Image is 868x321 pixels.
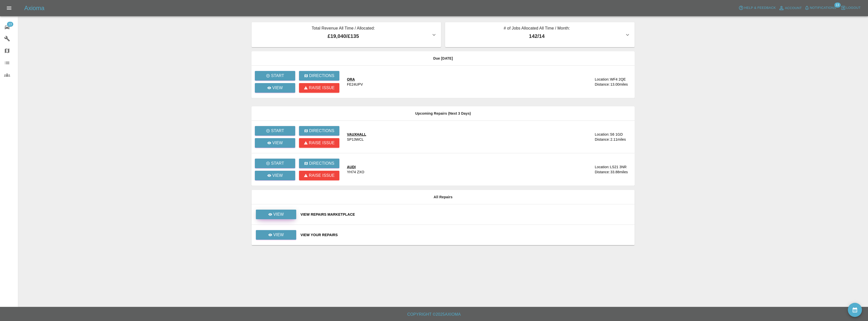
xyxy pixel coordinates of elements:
button: Start [255,71,295,81]
p: Directions [309,160,334,166]
p: Directions [309,128,334,134]
a: View Your Repairs [301,232,631,237]
div: 2.11 miles [610,137,631,142]
a: Location:S6 1GDDistance:2.11miles [573,132,631,142]
span: Notifications [810,5,836,11]
button: Logout [839,4,862,12]
a: Location:LS21 3NRDistance:33.88miles [573,164,631,175]
th: Due [DATE] [252,51,635,66]
p: # of Jobs Allocated All Time / Month: [449,25,625,32]
a: View [255,83,295,93]
th: Upcoming Repairs (Next 3 Days) [252,106,635,121]
div: WF4 2QE [610,77,626,82]
a: AUDIYH74 ZXO [347,164,569,175]
div: Location: [595,132,609,137]
span: Logout [846,5,861,11]
span: Help & Feedback [744,5,776,11]
p: View [272,172,283,179]
div: S6 1GD [610,132,623,137]
h5: Axioma [24,4,44,12]
div: LS21 3NR [610,164,627,169]
a: View [256,212,296,216]
h6: Copyright © 2025 Axioma [4,311,864,318]
button: Notifications [803,4,837,12]
a: View Repairs Marketplace [301,212,631,217]
button: availability [848,303,862,317]
button: Start [255,126,295,136]
th: All Repairs [252,190,635,204]
div: 13.00 miles [610,82,631,87]
div: Distance: [595,169,610,175]
button: Help & Feedback [737,4,777,12]
button: Directions [299,126,339,136]
button: Raise issue [299,171,339,180]
a: View [256,233,296,237]
p: View [272,140,283,146]
p: Raise issue [309,140,335,146]
p: Total Revenue All Time / Allocated: [256,25,431,32]
button: # of Jobs Allocated All Time / Month:142/14 [445,22,635,47]
div: SP13WCL [347,137,364,142]
a: VAUXHALLSP13WCL [347,132,569,142]
span: Account [785,5,802,11]
a: ORAFE24UPV [347,77,569,87]
button: Directions [299,71,339,81]
button: Raise issue [299,138,339,148]
span: 13 [834,3,840,8]
div: Distance: [595,137,610,142]
div: YH74 ZXO [347,169,364,175]
p: 142 / 14 [449,32,625,40]
button: Directions [299,159,339,168]
a: View [255,138,295,148]
a: Account [777,4,803,12]
p: Raise issue [309,172,335,179]
a: Location:WF4 2QEDistance:13.00miles [573,77,631,87]
p: Raise issue [309,85,335,91]
p: Start [271,128,284,134]
p: Start [271,160,284,166]
div: Location: [595,77,609,82]
div: ORA [347,77,363,82]
p: Start [271,73,284,79]
div: Distance: [595,82,610,87]
button: Raise issue [299,83,339,93]
button: Open drawer [3,2,15,14]
p: £19,040 / £135 [256,32,431,40]
a: View [256,230,296,240]
p: View [273,232,284,238]
div: 33.88 miles [610,169,631,175]
button: Total Revenue All Time / Allocated:£19,040/£135 [252,22,441,47]
p: View [272,85,283,91]
a: View [255,171,295,180]
p: View [273,211,284,217]
a: View [256,210,296,219]
div: VAUXHALL [347,132,366,137]
span: 13 [7,22,13,27]
button: Start [255,159,295,168]
div: FE24UPV [347,82,363,87]
p: Directions [309,73,334,79]
div: Location: [595,164,609,169]
div: AUDI [347,164,364,169]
